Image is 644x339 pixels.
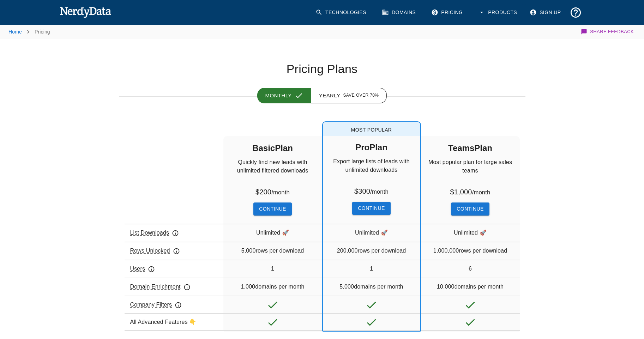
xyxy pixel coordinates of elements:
small: / month [472,189,490,196]
p: Rows Unlocked [130,247,180,255]
p: List Downloads [130,229,179,237]
div: All Advanced Features 👇 [125,313,223,331]
div: 200,000 rows per download [323,242,420,259]
button: Monthly [257,88,311,103]
button: Continue [352,202,390,215]
h5: Teams Plan [448,137,492,158]
img: NerdyData.com [60,5,112,19]
h5: Pro Plan [355,136,387,157]
button: Products [474,4,523,22]
button: Continue [451,202,489,216]
a: Domains [378,4,421,22]
h5: Basic Plan [252,137,293,158]
button: Yearly Save over 70% [311,88,387,103]
h6: $ 1,000 [450,186,490,197]
nav: breadcrumb [8,25,50,39]
h6: $ 300 [354,186,389,196]
div: 5,000 domains per month [323,278,420,295]
h6: $ 200 [255,186,290,197]
a: Pricing [427,4,468,22]
p: Pricing [35,28,50,35]
p: Users [130,265,155,273]
span: Most Popular [323,122,420,136]
button: Continue [253,202,291,216]
div: 5,000 rows per download [223,242,322,259]
div: 1,000,000 rows per download [421,242,520,259]
button: Share Feedback [580,25,636,39]
small: / month [370,188,389,195]
p: Company Filters [130,301,182,309]
h1: Pricing Plans [119,62,525,77]
div: 10,000 domains per month [421,278,520,295]
small: / month [271,189,290,196]
a: Technologies [311,4,372,22]
div: Unlimited 🚀 [421,224,520,241]
div: 1 [223,260,322,277]
a: Home [8,29,22,35]
p: Export large lists of leads with unlimited downloads [323,157,420,186]
p: Quickly find new leads with unlimited filtered downloads [223,158,322,186]
div: 1 [323,260,420,277]
a: Sign Up [525,4,566,22]
div: Unlimited 🚀 [323,224,420,241]
div: Unlimited 🚀 [223,224,322,241]
p: Most popular plan for large sales teams [421,158,520,186]
p: Domain Enrichment [130,283,191,291]
div: 1,000 domains per month [223,278,322,295]
span: Save over 70% [343,92,379,99]
div: 6 [421,260,520,277]
button: Support and Documentation [567,4,585,22]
